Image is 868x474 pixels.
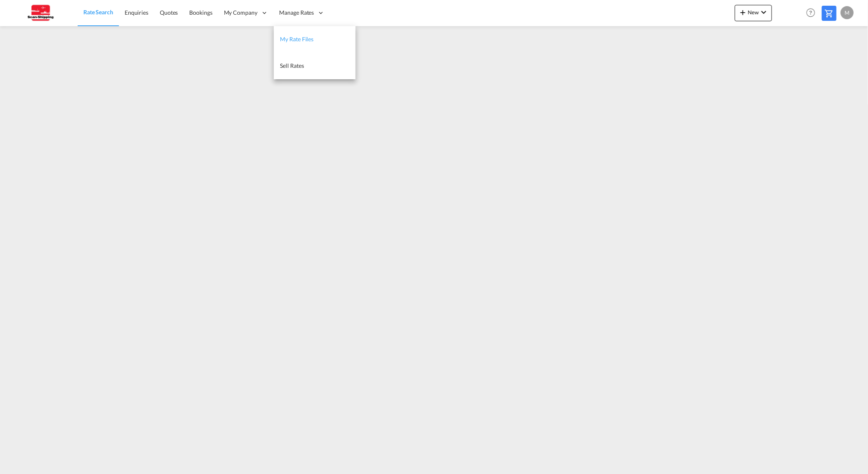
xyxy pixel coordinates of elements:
span: Quotes [160,9,178,16]
span: Sell Rates [280,62,304,69]
button: icon-plus 400-fgNewicon-chevron-down [735,5,772,21]
span: My Rate Files [280,36,314,42]
span: Enquiries [125,9,148,16]
span: Help [804,6,818,20]
span: Manage Rates [280,9,314,17]
div: M [841,6,854,19]
img: 123b615026f311ee80dabbd30bc9e10f.jpg [12,4,67,22]
md-icon: icon-chevron-down [759,7,769,17]
div: Help [804,6,822,20]
span: New [738,9,769,16]
a: Sell Rates [274,53,356,79]
a: My Rate Files [274,26,356,53]
md-icon: icon-plus 400-fg [738,7,748,17]
span: Rate Search [83,9,113,16]
span: My Company [224,9,257,17]
span: Bookings [189,9,212,16]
